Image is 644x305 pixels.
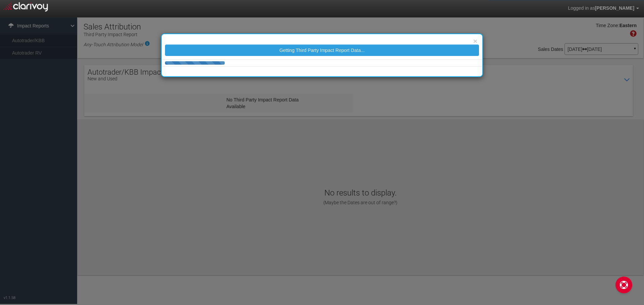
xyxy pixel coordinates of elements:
a: Logged in as[PERSON_NAME] [563,0,644,16]
button: Getting Third Party Impact Report Data... [165,45,479,56]
button: × [473,37,477,45]
span: [PERSON_NAME] [595,5,634,11]
span: Getting Third Party Impact Report Data... [279,48,365,53]
span: Logged in as [568,5,595,11]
